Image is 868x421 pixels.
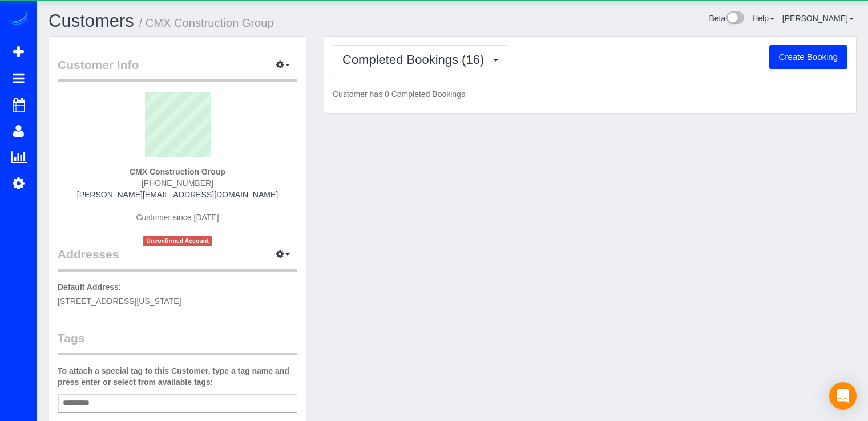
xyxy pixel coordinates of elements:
a: [PERSON_NAME] [782,14,854,23]
a: [PERSON_NAME][EMAIL_ADDRESS][DOMAIN_NAME] [77,190,278,199]
a: Beta [709,14,744,23]
span: Unconfirmed Account [143,236,212,246]
span: Customer since [DATE] [136,213,219,222]
img: Automaid Logo [7,11,30,27]
strong: CMX Construction Group [130,167,225,176]
small: / CMX Construction Group [139,17,274,29]
span: Completed Bookings (16) [342,52,490,67]
legend: Customer Info [58,56,297,82]
p: Customer has 0 Completed Bookings [333,88,847,100]
div: Open Intercom Messenger [829,382,857,410]
a: Customers [49,11,134,31]
span: [PHONE_NUMBER] [142,179,213,188]
button: Create Booking [769,45,847,69]
label: To attach a special tag to this Customer, type a tag name and press enter or select from availabl... [58,365,297,388]
span: [STREET_ADDRESS][US_STATE] [58,297,181,306]
img: New interface [725,11,744,26]
a: Help [752,14,774,23]
legend: Tags [58,330,297,355]
button: Completed Bookings (16) [333,45,508,74]
label: Default Address: [58,281,122,293]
